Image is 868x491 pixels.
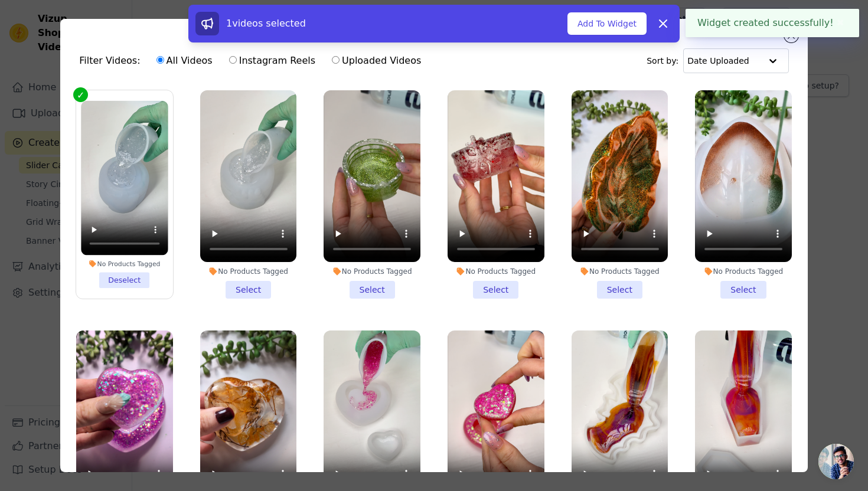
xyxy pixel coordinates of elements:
div: No Products Tagged [695,267,792,276]
div: No Products Tagged [324,267,420,276]
label: Instagram Reels [229,53,316,68]
div: Open chat [818,444,854,479]
button: Close [834,16,847,30]
div: No Products Tagged [200,267,297,276]
span: 1 videos selected [226,18,306,29]
label: Uploaded Videos [331,53,422,68]
div: No Products Tagged [572,267,668,276]
button: Add To Widget [567,12,647,35]
div: No Products Tagged [448,267,544,276]
div: No Products Tagged [81,260,168,268]
div: Sort by: [647,48,789,73]
div: Filter Videos: [79,47,428,74]
label: All Videos [156,53,213,68]
div: Widget created successfully! [686,9,859,37]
